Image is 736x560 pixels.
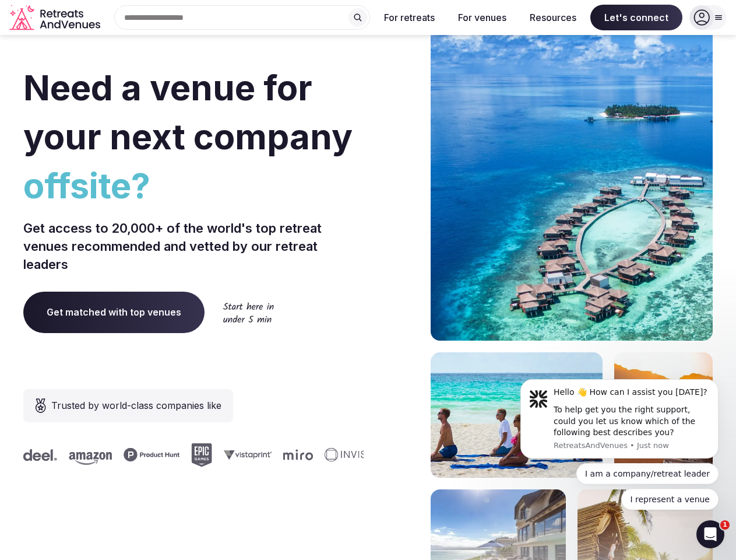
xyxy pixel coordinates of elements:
svg: Miro company logo [262,449,291,460]
iframe: Intercom notifications message [503,369,736,517]
button: Resources [520,5,586,30]
span: Need a venue for your next company [23,66,353,157]
button: For venues [449,5,516,30]
svg: Invisible company logo [303,448,367,462]
svg: Epic Games company logo [170,443,191,467]
span: Trusted by world-class companies like [51,398,221,412]
img: Start here in under 5 min [223,302,274,323]
a: Get matched with top venues [23,292,205,332]
a: Visit the homepage [9,5,103,31]
img: woman sitting in back of truck with camels [614,352,713,478]
svg: Deel company logo [2,449,36,461]
span: Let's connect [590,5,682,30]
button: For retreats [375,5,444,30]
span: offsite? [23,161,364,210]
img: yoga on tropical beach [431,352,603,478]
span: 1 [720,520,730,530]
svg: Retreats and Venues company logo [9,5,103,31]
svg: Vistaprint company logo [202,450,250,460]
iframe: Intercom live chat [696,520,724,548]
p: Get access to 20,000+ of the world's top retreat venues recommended and vetted by our retreat lea... [23,219,364,273]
